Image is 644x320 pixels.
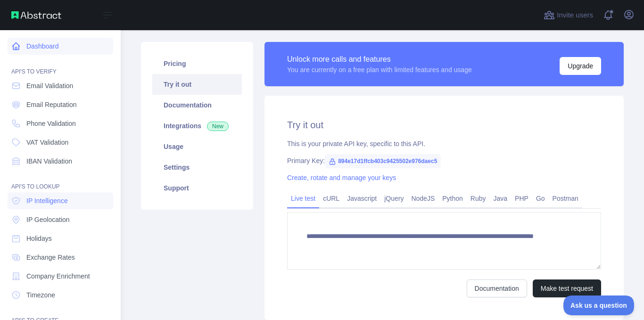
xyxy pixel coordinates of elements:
[438,191,467,206] a: Python
[287,191,319,206] a: Live test
[152,157,242,178] a: Settings
[152,178,242,198] a: Support
[8,230,113,247] a: Holidays
[26,119,76,128] span: Phone Validation
[8,153,113,170] a: IBAN Validation
[287,54,472,65] div: Unlock more calls and features
[26,234,52,243] span: Holidays
[511,191,532,206] a: PHP
[152,136,242,157] a: Usage
[26,253,75,262] span: Exchange Rates
[407,191,438,206] a: NodeJS
[325,154,441,168] span: 894e17d1ffcb403c9425502e976daec5
[8,211,113,228] a: IP Geolocation
[8,287,113,304] a: Timezone
[152,74,242,95] a: Try it out
[467,191,490,206] a: Ruby
[11,11,61,19] img: Abstract API
[287,139,601,148] div: This is your private API key, specific to this API.
[287,156,601,165] div: Primary Key:
[26,271,90,281] span: Company Enrichment
[26,100,77,109] span: Email Reputation
[8,172,113,190] div: API'S TO LOOKUP
[8,96,113,113] a: Email Reputation
[26,81,73,90] span: Email Validation
[26,290,55,300] span: Timezone
[8,115,113,132] a: Phone Validation
[343,191,380,206] a: Javascript
[563,295,635,315] iframe: Toggle Customer Support
[8,192,113,209] a: IP Intelligence
[152,53,242,74] a: Pricing
[8,134,113,151] a: VAT Validation
[207,122,229,131] span: New
[8,77,113,94] a: Email Validation
[26,215,70,224] span: IP Geolocation
[26,138,68,147] span: VAT Validation
[8,268,113,285] a: Company Enrichment
[319,191,343,206] a: cURL
[26,196,68,205] span: IP Intelligence
[287,174,396,181] a: Create, rotate and manage your keys
[8,57,113,75] div: API'S TO VERIFY
[152,95,242,115] a: Documentation
[467,279,527,297] a: Documentation
[490,191,512,206] a: Java
[152,115,242,136] a: Integrations New
[380,191,407,206] a: jQuery
[8,249,113,266] a: Exchange Rates
[533,279,601,297] button: Make test request
[549,191,582,206] a: Postman
[287,118,601,131] h2: Try it out
[8,38,113,55] a: Dashboard
[26,156,72,166] span: IBAN Validation
[557,10,593,21] span: Invite users
[532,191,549,206] a: Go
[287,65,472,74] div: You are currently on a free plan with limited features and usage
[542,8,595,23] button: Invite users
[560,57,601,75] button: Upgrade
